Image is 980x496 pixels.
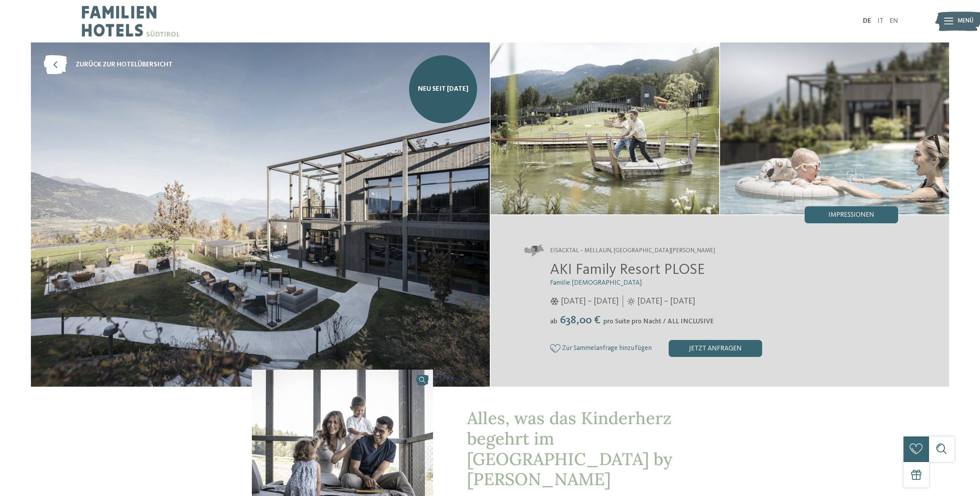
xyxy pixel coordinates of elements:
[562,345,652,352] span: Zur Sammelanfrage hinzufügen
[550,298,559,306] i: Öffnungszeiten im Winter
[669,340,762,357] div: jetzt anfragen
[603,318,714,325] span: pro Suite pro Nacht / ALL INCLUSIVE
[637,296,695,307] span: [DATE] – [DATE]
[31,42,490,387] img: AKI: Alles, was das Kinderherz begehrt
[491,42,720,214] img: AKI: Alles, was das Kinderherz begehrt
[550,318,557,325] span: ab
[863,18,871,24] a: DE
[878,18,883,24] a: IT
[467,407,673,490] span: Alles, was das Kinderherz begehrt im [GEOGRAPHIC_DATA] by [PERSON_NAME]
[550,280,642,286] span: Familie [DEMOGRAPHIC_DATA]
[550,247,715,255] span: Eisacktal – Mellaun, [GEOGRAPHIC_DATA][PERSON_NAME]
[550,263,705,277] span: AKI Family Resort PLOSE
[627,298,635,306] i: Öffnungszeiten im Sommer
[44,55,173,75] a: zurück zur Hotelübersicht
[561,296,618,307] span: [DATE] – [DATE]
[958,17,973,25] span: Menü
[720,42,949,214] img: AKI: Alles, was das Kinderherz begehrt
[829,212,874,219] span: Impressionen
[76,60,173,70] span: zurück zur Hotelübersicht
[890,18,898,24] a: EN
[558,315,603,326] span: 638,00 €
[418,85,469,94] span: NEU seit [DATE]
